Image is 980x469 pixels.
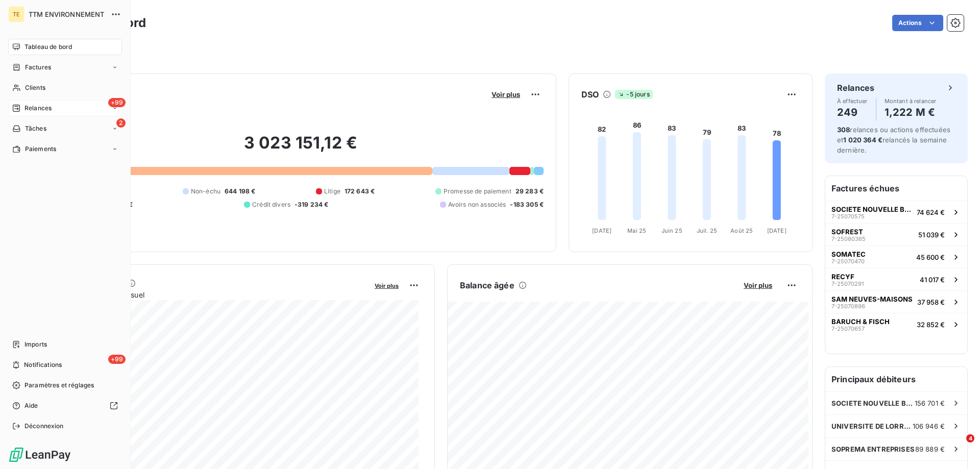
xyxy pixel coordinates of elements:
[885,104,937,120] h4: 1,222 M €
[448,200,506,209] span: Avoirs non associés
[825,223,967,245] button: SOFREST7-2508036551 039 €
[837,126,950,154] span: relances ou actions effectuées et relancés la semaine dernière.
[444,187,511,196] span: Promesse de paiement
[913,422,945,430] span: 106 946 €
[917,298,945,306] span: 37 958 €
[108,98,126,107] span: +99
[831,228,863,236] span: SOFREST
[25,63,51,72] span: Factures
[837,104,868,120] h4: 249
[345,187,375,196] span: 172 643 €
[25,144,56,154] span: Paiements
[697,227,717,234] tspan: Juil. 25
[372,281,402,290] button: Voir plus
[25,83,45,92] span: Clients
[918,231,945,239] span: 51 039 €
[116,118,126,128] span: 2
[831,213,865,219] span: 7-25070575
[8,6,24,22] div: TE
[744,281,772,289] span: Voir plus
[24,422,64,431] span: Déconnexion
[581,88,599,101] h6: DSO
[8,447,71,463] img: Logo LeanPay
[831,422,913,430] span: UNIVERSITE DE LORRAINE
[191,187,220,196] span: Non-échu
[831,303,865,309] span: 7-25070896
[843,136,883,144] span: 1 020 364 €
[324,187,340,196] span: Litige
[837,98,868,104] span: À effectuer
[831,295,913,303] span: SAM NEUVES-MAISONS
[510,200,544,209] span: -183 305 €
[915,445,945,453] span: 89 889 €
[8,398,122,414] a: Aide
[825,201,967,223] button: SOCIETE NOUVELLE BEHEM SNB7-2507057574 624 €
[29,10,105,18] span: TTM ENVIRONNEMENT
[767,227,787,234] tspan: [DATE]
[58,289,367,300] span: Chiffre d'affaires mensuel
[58,133,544,163] h2: 3 023 151,12 €
[831,236,866,242] span: 7-25080365
[295,200,329,209] span: -319 234 €
[24,401,38,410] span: Aide
[108,355,126,364] span: +99
[24,360,62,369] span: Notifications
[825,367,967,391] h6: Principaux débiteurs
[225,187,255,196] span: 644 198 €
[492,90,520,98] span: Voir plus
[831,258,865,264] span: 7-25070470
[516,187,544,196] span: 29 283 €
[24,104,52,113] span: Relances
[375,282,399,289] span: Voir plus
[915,399,945,407] span: 156 701 €
[25,124,46,133] span: Tâches
[825,313,967,335] button: BARUCH & FISCH7-2507065732 852 €
[831,273,854,281] span: RECYF
[831,281,864,287] span: 7-25070291
[837,126,850,134] span: 308
[831,250,866,258] span: SOMATEC
[917,208,945,216] span: 74 624 €
[24,340,47,349] span: Imports
[825,268,967,290] button: RECYF7-2507029141 017 €
[831,399,915,407] span: SOCIETE NOUVELLE BEHEM SNB
[831,326,865,332] span: 7-25070657
[24,381,94,390] span: Paramètres et réglages
[825,176,967,201] h6: Factures échues
[831,445,915,453] span: SOPREMA ENTREPRISES
[661,227,682,234] tspan: Juin 25
[885,98,937,104] span: Montant à relancer
[920,276,945,284] span: 41 017 €
[945,434,970,459] iframe: Intercom live chat
[730,227,753,234] tspan: Août 25
[460,279,514,291] h6: Balance âgée
[966,434,974,442] span: 4
[825,290,967,313] button: SAM NEUVES-MAISONS7-2507089637 958 €
[252,200,290,209] span: Crédit divers
[825,245,967,268] button: SOMATEC7-2507047045 600 €
[741,281,775,290] button: Voir plus
[892,15,943,31] button: Actions
[917,320,945,329] span: 32 852 €
[592,227,611,234] tspan: [DATE]
[615,90,652,99] span: -5 jours
[916,253,945,261] span: 45 600 €
[837,82,874,94] h6: Relances
[627,227,646,234] tspan: Mai 25
[24,42,72,52] span: Tableau de bord
[831,317,890,326] span: BARUCH & FISCH
[831,205,913,213] span: SOCIETE NOUVELLE BEHEM SNB
[488,90,523,99] button: Voir plus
